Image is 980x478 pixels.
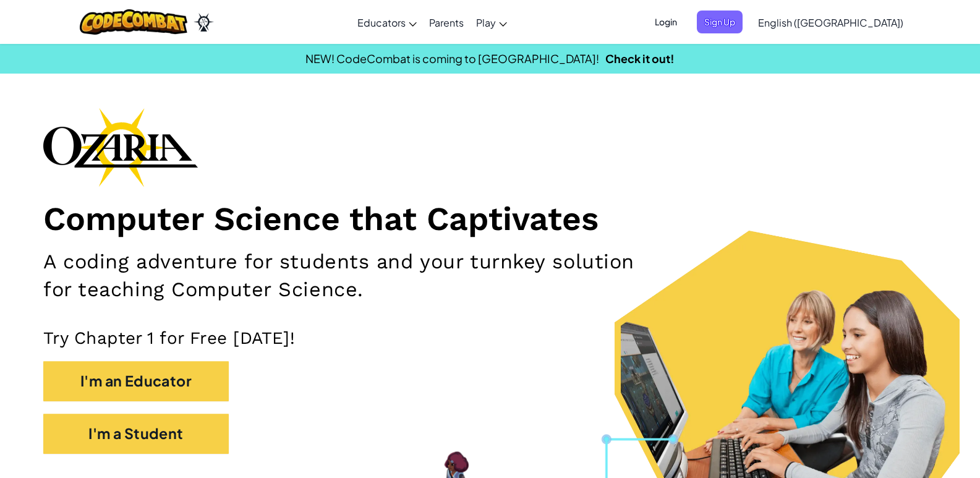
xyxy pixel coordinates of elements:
[758,16,903,29] span: English ([GEOGRAPHIC_DATA])
[351,6,423,39] a: Educators
[43,108,198,187] img: Ozaria branding logo
[305,51,599,66] span: NEW! CodeCombat is coming to [GEOGRAPHIC_DATA]!
[752,6,910,39] a: English ([GEOGRAPHIC_DATA])
[423,6,470,39] a: Parents
[194,13,213,32] img: Ozaria
[43,248,642,302] h2: A coding adventure for students and your turnkey solution for teaching Computer Science.
[43,328,937,349] p: Try Chapter 1 for Free [DATE]!
[43,414,229,454] button: I'm a Student
[470,6,513,39] a: Play
[43,199,937,239] h1: Computer Science that Captivates
[476,16,496,29] span: Play
[605,51,675,66] a: Check it out!
[647,11,684,33] button: Login
[43,361,229,401] button: I'm an Educator
[357,16,406,29] span: Educators
[80,9,188,35] img: CodeCombat logo
[697,11,743,33] button: Sign Up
